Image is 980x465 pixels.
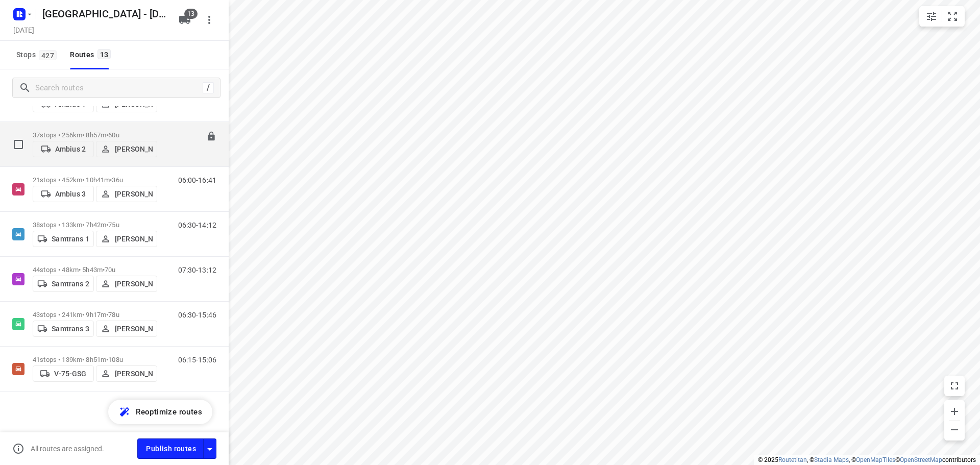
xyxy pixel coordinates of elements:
p: 07:30-13:12 [178,266,216,274]
button: Fit zoom [942,6,963,27]
button: Map settings [921,6,942,27]
p: 21 stops • 452km • 10h41m [33,176,157,184]
button: [PERSON_NAME] [96,231,157,247]
button: [PERSON_NAME] [96,276,157,292]
span: 427 [39,50,57,60]
p: Samtrans 2 [52,280,89,288]
span: Select [8,134,29,155]
button: Lock route [206,131,216,143]
p: Samtrans 1 [52,235,89,243]
button: Samtrans 1 [33,231,94,247]
span: • [106,221,108,229]
span: 13 [184,9,198,19]
p: Ambius 3 [55,190,86,198]
p: 06:15-15:06 [178,356,216,364]
span: 36u [112,176,122,184]
p: V-75-GSG [54,370,86,378]
p: [PERSON_NAME] [115,370,153,378]
h5: Rename [38,6,170,22]
p: 06:30-14:12 [178,221,216,229]
button: Ambius 2 [33,141,94,157]
span: • [106,356,108,363]
button: Reoptimize routes [108,400,212,424]
button: Samtrans 3 [33,321,94,337]
span: 60u [108,131,119,139]
p: [PERSON_NAME] [115,325,153,333]
a: Stadia Maps [814,456,849,463]
button: Samtrans 2 [33,276,94,292]
span: • [110,176,112,184]
p: [PERSON_NAME] [115,235,153,243]
input: Search routes [35,80,203,96]
a: OpenMapTiles [856,456,895,463]
span: 108u [108,356,123,363]
p: 37 stops • 256km • 8h57m [33,131,157,139]
p: All routes are assigned. [31,445,104,453]
p: [PERSON_NAME] [115,190,153,198]
p: 06:30-15:46 [178,311,216,319]
button: V-75-GSG [33,365,94,382]
p: Ambius 2 [55,145,86,153]
button: Publish routes [137,438,204,458]
span: 75u [108,221,119,229]
div: Driver app settings [204,442,216,455]
button: [PERSON_NAME] [96,365,157,382]
span: Publish routes [146,443,196,455]
a: Routetitan [778,456,807,463]
li: © 2025 , © , © © contributors [758,456,976,463]
button: 13 [175,10,195,30]
button: [PERSON_NAME] [96,141,157,157]
button: [PERSON_NAME] [96,186,157,202]
span: 13 [97,49,111,59]
button: Ambius 3 [33,186,94,202]
span: Reoptimize routes [136,405,202,419]
span: • [106,131,108,139]
div: / [203,82,214,93]
p: 43 stops • 241km • 9h17m [33,311,157,319]
h5: Project date [9,24,38,36]
p: 41 stops • 139km • 8h51m [33,356,157,363]
span: 70u [105,266,115,274]
p: [PERSON_NAME] [115,280,153,288]
span: 78u [108,311,119,319]
a: OpenStreetMap [900,456,942,463]
div: small contained button group [919,6,965,27]
p: Samtrans 3 [52,325,89,333]
p: [PERSON_NAME] [115,145,153,153]
span: • [103,266,105,274]
span: • [106,311,108,319]
p: 06:00-16:41 [178,176,216,184]
p: 44 stops • 48km • 5h43m [33,266,157,274]
span: Stops [16,48,60,61]
button: [PERSON_NAME] [96,321,157,337]
button: More [199,10,219,30]
p: 38 stops • 133km • 7h42m [33,221,157,229]
div: Routes [70,48,114,61]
